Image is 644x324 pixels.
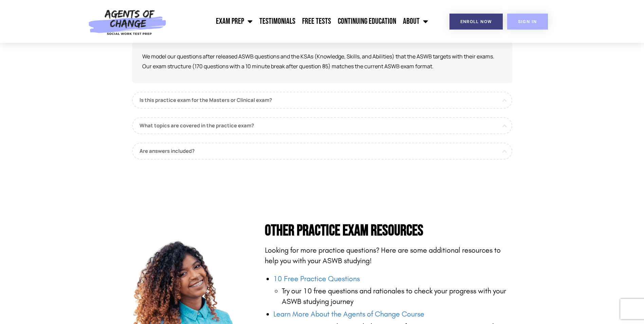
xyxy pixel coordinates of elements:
[170,13,431,30] nav: Menu
[299,13,334,30] a: Free Tests
[142,52,502,71] p: We model our questions after released ASWB questions and the KSAs (Knowledge, Skills, and Abiliti...
[449,14,503,30] a: Enroll Now
[132,143,512,160] a: Are answers included?
[265,245,516,266] p: Looking for more practice questions? Here are some additional resources to help you with your ASW...
[282,286,516,307] li: Try our 10 free questions and rationales to check your progress with your ASWB studying journey
[273,310,424,319] a: Learn More About the Agents of Change Course
[132,117,512,134] a: What topics are covered in the practice exam?
[273,274,360,283] a: 10 Free Practice Questions
[460,19,492,24] span: Enroll Now
[400,13,431,30] a: About
[334,13,400,30] a: Continuing Education
[265,223,516,238] h4: Other Practice Exam Resources
[213,13,256,30] a: Exam Prep
[518,19,537,24] span: SIGN IN
[256,13,299,30] a: Testimonials
[132,92,512,109] a: Is this practice exam for the Masters or Clinical exam?
[507,14,548,30] a: SIGN IN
